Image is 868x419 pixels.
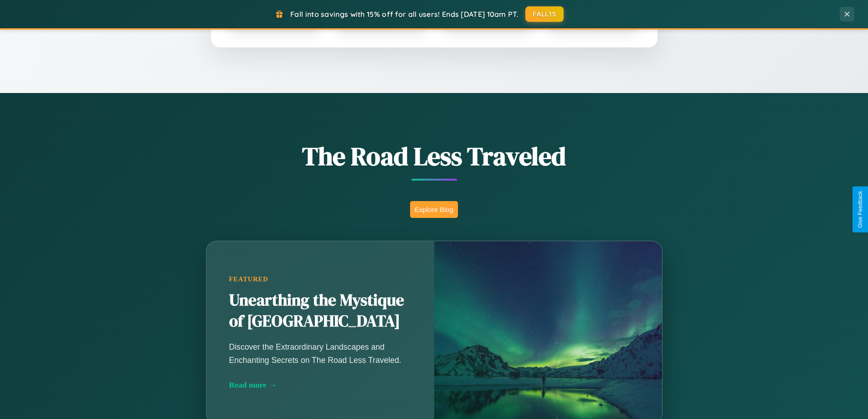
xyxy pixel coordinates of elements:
button: Explore Blog [410,201,458,218]
div: Read more → [229,380,411,390]
h1: The Road Less Traveled [161,139,708,174]
span: Fall into savings with 15% off for all users! Ends [DATE] 10am PT. [290,10,519,19]
div: Give Feedback [857,191,863,228]
p: Discover the Extraordinary Landscapes and Enchanting Secrets on The Road Less Traveled. [229,341,411,366]
div: Featured [229,275,411,283]
h2: Unearthing the Mystique of [GEOGRAPHIC_DATA] [229,290,411,332]
button: FALL15 [525,6,564,22]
